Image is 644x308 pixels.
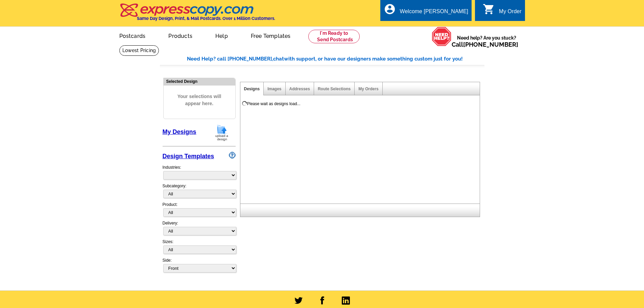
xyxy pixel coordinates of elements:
[163,183,236,202] div: Subcategory:
[273,56,284,62] span: chat
[244,87,260,91] a: Designs
[163,153,214,160] a: Design Templates
[163,128,196,135] a: My Designs
[163,257,236,273] div: Side:
[240,27,302,43] a: Free Templates
[187,55,484,63] div: Need Help? call [PHONE_NUMBER], with support, or have our designers make something custom just fo...
[229,152,236,159] img: design-wizard-help-icon.png
[452,41,518,48] span: Call
[483,7,522,16] a: shopping_cart My Order
[452,34,522,48] span: Need help? Are you stuck?
[109,27,157,43] a: Postcards
[384,3,396,15] i: account_circle
[163,220,236,239] div: Delivery:
[483,3,495,15] i: shopping_cart
[163,202,236,220] div: Product:
[169,86,230,114] span: Your selections will appear here.
[163,239,236,257] div: Sizes:
[137,16,275,21] h4: Same Day Design, Print, & Mail Postcards. Over 1 Million Customers.
[432,27,452,46] img: help
[158,27,203,43] a: Products
[164,78,235,85] div: Selected Design
[358,87,378,91] a: My Orders
[163,161,236,183] div: Industries:
[499,8,522,18] div: My Order
[205,27,239,43] a: Help
[247,101,301,107] div: Please wait as designs load...
[119,8,275,21] a: Same Day Design, Print, & Mail Postcards. Over 1 Million Customers.
[213,124,231,141] img: upload-design
[267,87,281,91] a: Images
[242,101,247,106] img: loading...
[400,8,468,18] div: Welcome [PERSON_NAME]
[289,87,310,91] a: Addresses
[463,41,518,48] a: [PHONE_NUMBER]
[318,87,351,91] a: Route Selections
